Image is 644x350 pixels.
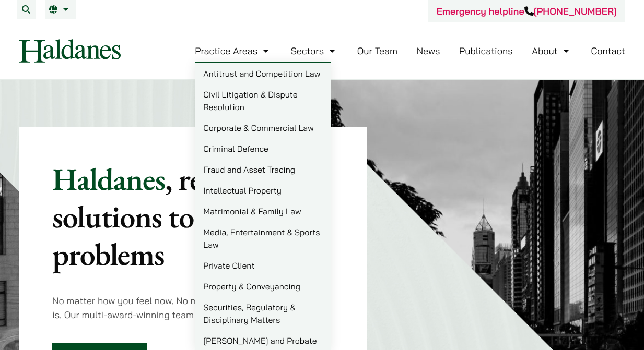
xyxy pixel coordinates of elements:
[357,45,397,57] a: Our Team
[195,159,331,180] a: Fraud and Asset Tracing
[195,297,331,330] a: Securities, Regulatory & Disciplinary Matters
[417,45,440,57] a: News
[437,5,617,17] a: Emergency helpline[PHONE_NUMBER]
[195,255,331,276] a: Private Client
[19,39,121,63] img: Logo of Haldanes
[195,222,331,255] a: Media, Entertainment & Sports Law
[195,276,331,297] a: Property & Conveyancing
[195,84,331,117] a: Civil Litigation & Dispute Resolution
[195,138,331,159] a: Criminal Defence
[195,201,331,222] a: Matrimonial & Family Law
[195,180,331,201] a: Intellectual Property
[195,45,272,57] a: Practice Areas
[52,294,334,322] p: No matter how you feel now. No matter what your legal problem is. Our multi-award-winning team of...
[591,45,625,57] a: Contact
[459,45,513,57] a: Publications
[195,117,331,138] a: Corporate & Commercial Law
[532,45,571,57] a: About
[49,5,72,14] a: EN
[195,63,331,84] a: Antitrust and Competition Law
[52,159,244,274] mark: , real solutions to real problems
[291,45,338,57] a: Sectors
[52,160,334,273] p: Haldanes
